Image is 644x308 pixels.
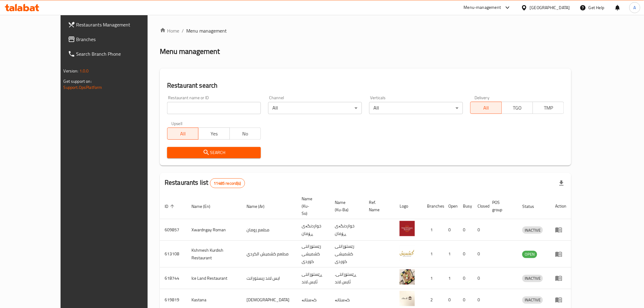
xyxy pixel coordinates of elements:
[522,275,543,282] div: INACTIVE
[64,77,92,85] span: Get support on:
[201,129,227,138] span: Yes
[443,268,458,289] td: 1
[458,193,473,219] th: Busy
[297,241,330,268] td: رێستۆرانتی کشمیشى كوردى
[242,219,297,241] td: مطعم رومان
[186,27,227,34] span: Menu management
[422,241,443,268] td: 1
[522,227,543,234] span: INACTIVE
[76,50,163,58] span: Search Branch Phone
[268,102,362,114] div: All
[492,199,510,213] span: POS group
[160,27,179,34] a: Home
[187,241,242,268] td: Kshmesh Kurdish Restaurant
[187,268,242,289] td: Ice Land Restaurant
[369,199,387,213] span: Ref. Name
[443,193,458,219] th: Open
[473,268,487,289] td: 0
[522,296,543,304] div: INACTIVE
[504,103,530,112] span: TGO
[473,219,487,241] td: 0
[172,149,256,156] span: Search
[160,219,187,241] td: 609857
[198,128,229,140] button: Yes
[191,203,218,210] span: Name (En)
[369,102,463,114] div: All
[182,27,184,34] li: /
[555,275,566,282] div: Menu
[535,103,562,112] span: TMP
[555,226,566,233] div: Menu
[470,102,502,114] button: All
[297,219,330,241] td: خواردنگەی ڕۆمان
[160,241,187,268] td: 613108
[76,21,163,28] span: Restaurants Management
[330,241,364,268] td: رێستۆرانتی کشمیشى كوردى
[63,47,168,61] a: Search Branch Phone
[302,195,323,217] span: Name (Ku-So)
[634,4,636,11] span: A
[210,178,245,188] div: Total records count
[229,128,261,140] button: No
[473,193,487,219] th: Closed
[474,96,490,100] label: Delivery
[242,268,297,289] td: ايس لاند ريستورانت
[464,4,501,11] div: Menu-management
[160,268,187,289] td: 618744
[210,180,245,186] span: 11485 record(s)
[160,27,571,34] nav: breadcrumb
[522,203,542,210] span: Status
[555,250,566,258] div: Menu
[165,178,245,188] h2: Restaurants list
[76,36,163,43] span: Branches
[167,147,261,158] button: Search
[63,17,168,32] a: Restaurants Management
[171,121,183,126] label: Upsell
[400,245,415,261] img: Kshmesh Kurdish Restaurant
[247,203,272,210] span: Name (Ar)
[160,47,220,56] h2: Menu management
[555,296,566,303] div: Menu
[330,268,364,289] td: .ڕێستۆرانتی ئایس لاند
[400,269,415,285] img: Ice Land Restaurant
[400,221,415,236] img: Xwardngay Roman
[242,241,297,268] td: مطعم كشميش الكردي
[395,193,422,219] th: Logo
[422,219,443,241] td: 1
[550,193,571,219] th: Action
[473,241,487,268] td: 0
[422,193,443,219] th: Branches
[330,219,364,241] td: خواردنگەی ڕۆمان
[522,251,537,258] span: OPEN
[400,291,415,306] img: Kastana
[443,219,458,241] td: 0
[458,219,473,241] td: 0
[422,268,443,289] td: 1
[522,251,537,258] div: OPEN
[187,219,242,241] td: Xwardngay Roman
[335,199,357,213] span: Name (Ku-Ba)
[64,67,79,75] span: Version:
[297,268,330,289] td: ڕێستۆرانتی ئایس لاند
[167,128,198,140] button: All
[64,83,102,91] a: Support.OpsPlatform
[522,296,543,303] span: INACTIVE
[473,103,499,112] span: All
[170,129,196,138] span: All
[167,81,564,90] h2: Restaurant search
[530,4,570,11] div: [GEOGRAPHIC_DATA]
[522,275,543,282] span: INACTIVE
[443,241,458,268] td: 1
[165,203,176,210] span: ID
[232,129,258,138] span: No
[167,102,261,114] input: Search for restaurant name or ID..
[458,241,473,268] td: 0
[63,32,168,47] a: Branches
[458,268,473,289] td: 0
[79,67,89,75] span: 1.0.0
[502,102,533,114] button: TGO
[554,176,569,191] div: Export file
[533,102,564,114] button: TMP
